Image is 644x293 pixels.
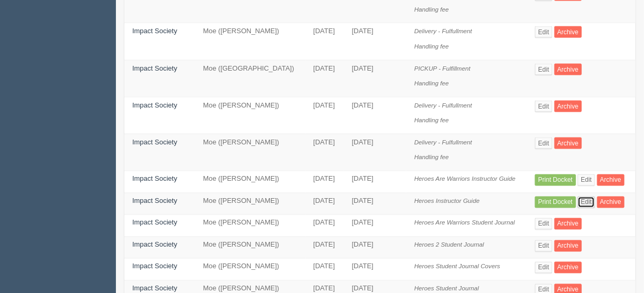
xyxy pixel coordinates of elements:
a: Impact Society [132,27,177,35]
a: Print Docket [535,174,575,186]
a: Archive [554,138,582,149]
i: Handling fee [414,153,449,160]
a: Archive [554,26,582,38]
i: Delivery - Fulfullment [414,27,472,34]
a: Impact Society [132,101,177,109]
td: [DATE] [306,193,344,215]
td: Moe ([PERSON_NAME]) [195,237,305,259]
td: Moe ([PERSON_NAME]) [195,259,305,281]
a: Archive [554,101,582,112]
a: Edit [535,64,552,75]
a: Edit [535,101,552,112]
td: Moe ([PERSON_NAME]) [195,171,305,193]
i: Heroes Student Journal Covers [414,263,500,270]
a: Impact Society [132,197,177,205]
i: Handling fee [414,80,449,86]
a: Impact Society [132,241,177,249]
td: [DATE] [344,193,406,215]
td: [DATE] [344,134,406,171]
i: Delivery - Fulfullment [414,102,472,109]
a: Edit [578,197,595,208]
td: Moe ([PERSON_NAME]) [195,215,305,237]
i: Heroes Are Warriors Instructor Guide [414,175,515,182]
a: Impact Society [132,262,177,270]
td: [DATE] [306,23,344,60]
a: Edit [535,26,552,38]
a: Archive [554,218,582,230]
td: [DATE] [344,23,406,60]
td: Moe ([PERSON_NAME]) [195,23,305,60]
a: Edit [578,174,595,186]
a: Archive [554,64,582,75]
a: Impact Society [132,138,177,146]
td: [DATE] [344,237,406,259]
td: [DATE] [306,237,344,259]
td: [DATE] [344,60,406,97]
td: [DATE] [306,259,344,281]
td: [DATE] [306,171,344,193]
i: Heroes Instructor Guide [414,198,480,204]
a: Edit [535,218,552,230]
a: Archive [554,262,582,274]
i: Handling fee [414,116,449,123]
a: Impact Society [132,285,177,292]
a: Impact Society [132,175,177,183]
td: [DATE] [344,171,406,193]
i: Heroes Student Journal [414,285,479,292]
td: [DATE] [306,97,344,134]
td: Moe ([PERSON_NAME]) [195,97,305,134]
a: Archive [597,174,625,186]
a: Impact Society [132,64,177,72]
td: [DATE] [344,97,406,134]
a: Archive [554,240,582,252]
a: Edit [535,138,552,149]
i: Heroes 2 Student Journal [414,241,484,248]
a: Print Docket [535,197,575,208]
td: [DATE] [306,60,344,97]
a: Edit [535,240,552,252]
td: Moe ([PERSON_NAME]) [195,193,305,215]
i: PICKUP - Fulfillment [414,65,471,72]
td: Moe ([GEOGRAPHIC_DATA]) [195,60,305,97]
a: Edit [535,262,552,274]
i: Handling fee [414,6,449,13]
td: Moe ([PERSON_NAME]) [195,134,305,171]
td: [DATE] [306,215,344,237]
td: [DATE] [306,134,344,171]
i: Delivery - Fulfullment [414,139,472,145]
a: Impact Society [132,219,177,227]
td: [DATE] [344,215,406,237]
i: Handling fee [414,43,449,50]
i: Heroes Are Warriors Student Journal [414,219,515,226]
a: Archive [597,197,625,208]
td: [DATE] [344,259,406,281]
